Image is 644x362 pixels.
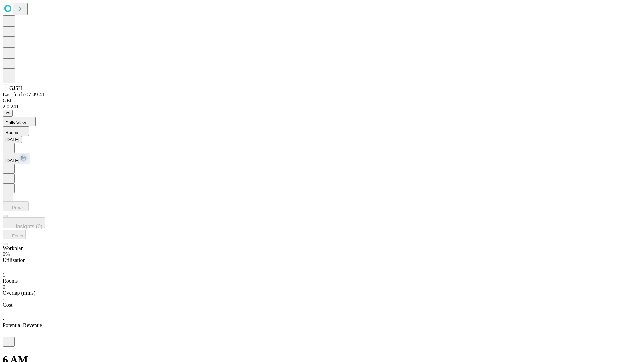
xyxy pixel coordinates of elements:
span: Utilization [3,257,25,263]
span: - [3,316,4,322]
button: [DATE] [3,136,22,143]
span: 0% [3,251,10,257]
span: Workplan [3,245,24,251]
button: [DATE] [3,153,30,164]
button: @ [3,110,13,117]
span: Potential Revenue [3,322,42,328]
span: Insights (0) [16,224,42,229]
button: Rooms [3,126,29,136]
span: Daily View [5,120,26,125]
span: GJSH [9,85,22,91]
span: Last fetch: 07:49:41 [3,92,45,97]
span: Rooms [5,130,19,135]
div: 2.0.241 [3,104,641,110]
span: Cost [3,302,12,308]
span: 1 [3,272,5,278]
span: - [3,296,4,302]
span: Rooms [3,278,18,284]
div: GEI [3,98,641,104]
button: Insights (0) [3,217,45,228]
span: Overlap (mins) [3,290,35,296]
button: Daily View [3,117,36,126]
span: [DATE] [5,158,19,163]
span: 0 [3,284,5,290]
button: Predict [3,201,29,211]
span: @ [5,111,10,116]
button: Fetch [3,230,26,239]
